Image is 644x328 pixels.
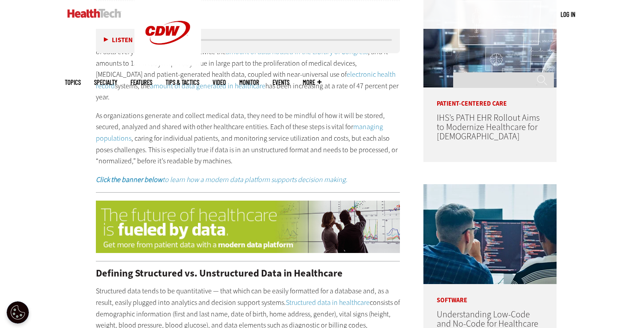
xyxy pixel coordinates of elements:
a: Video [213,79,226,86]
a: MonITor [239,79,259,86]
span: Specialty [94,79,117,86]
p: Patient-Centered Care [423,87,557,107]
div: Cookie Settings [7,301,29,324]
a: Events [273,79,289,86]
img: Coworkers coding [423,184,557,284]
a: IHS’s PATH EHR Rollout Aims to Modernize Healthcare for [DEMOGRAPHIC_DATA] [437,112,540,142]
h2: Defining Structured vs. Unstructured Data in Healthcare [96,269,400,278]
span: Topics [65,79,81,86]
img: Home [67,9,121,18]
div: User menu [561,10,575,19]
a: Features [130,79,152,86]
a: Log in [561,10,575,18]
span: More [303,79,321,86]
a: CDW [134,59,201,68]
em: Click the banner below [96,175,162,184]
a: Click the banner belowto learn how a modern data platform supports decision making. [96,175,348,184]
em: to learn how a modern data platform supports decision making. [162,175,348,184]
a: Structured data in healthcare [286,298,370,307]
a: Tips & Tactics [166,79,199,86]
p: Software [423,284,557,304]
button: Open Preferences [7,301,29,324]
p: As organizations generate and collect medical data, they need to be mindful of how it will be sto... [96,110,400,167]
img: MDP White Paper [96,201,400,253]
